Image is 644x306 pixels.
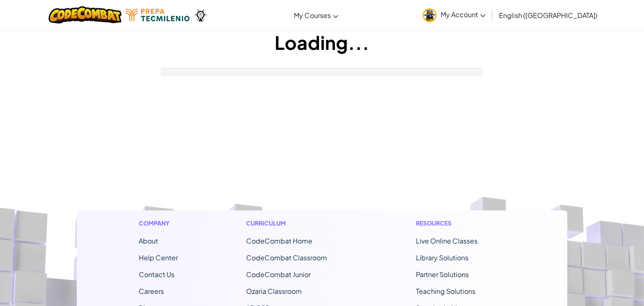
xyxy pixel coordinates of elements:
[139,270,174,279] span: Contact Us
[126,9,190,21] img: Tecmilenio logo
[499,11,597,20] span: English ([GEOGRAPHIC_DATA])
[246,219,348,228] h1: Curriculum
[246,270,311,279] a: CodeCombat Junior
[194,9,207,21] img: Ozaria
[495,4,602,26] a: English ([GEOGRAPHIC_DATA])
[246,253,327,262] a: CodeCombat Classroom
[423,8,436,22] img: avatar
[139,219,178,228] h1: Company
[294,11,331,20] span: My Courses
[139,287,164,296] a: Careers
[139,253,178,262] a: Help Center
[246,236,312,245] span: CodeCombat Home
[416,287,475,296] a: Teaching Solutions
[418,2,490,28] a: My Account
[416,253,468,262] a: Library Solutions
[416,236,478,245] a: Live Online Classes
[49,6,122,23] img: CodeCombat logo
[290,4,343,26] a: My Courses
[441,10,486,19] span: My Account
[246,287,302,296] a: Ozaria Classroom
[416,219,505,228] h1: Resources
[416,270,469,279] a: Partner Solutions
[139,236,158,245] a: About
